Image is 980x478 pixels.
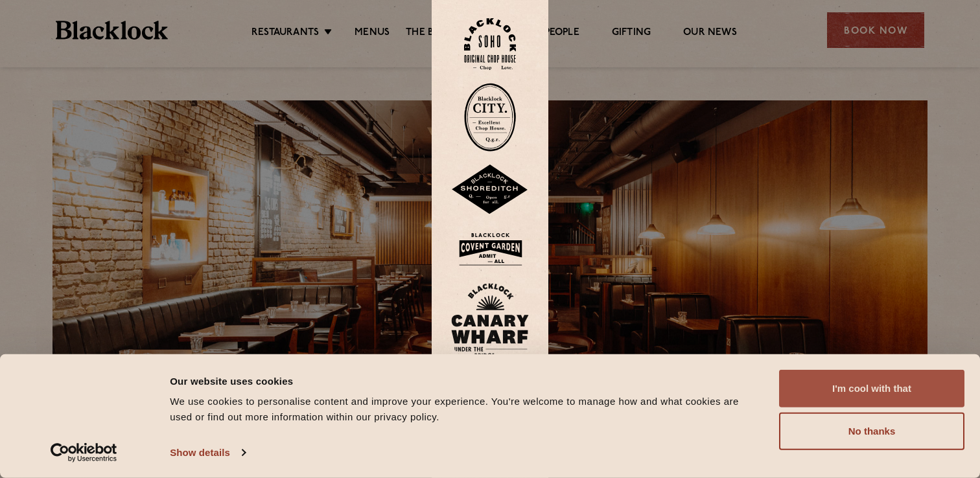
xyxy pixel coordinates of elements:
img: City-stamp-default.svg [464,83,516,152]
img: BLA_1470_CoventGarden_Website_Solid.svg [451,228,529,270]
img: BL_CW_Logo_Website.svg [451,283,529,358]
div: We use cookies to personalise content and improve your experience. You're welcome to manage how a... [170,394,750,425]
button: I'm cool with that [779,370,964,407]
img: Soho-stamp-default.svg [464,18,516,71]
img: Shoreditch-stamp-v2-default.svg [451,165,529,215]
button: No thanks [779,413,964,450]
div: Our website uses cookies [170,373,750,389]
a: Show details [170,443,245,462]
a: Usercentrics Cookiebot - opens in a new window [27,443,141,462]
